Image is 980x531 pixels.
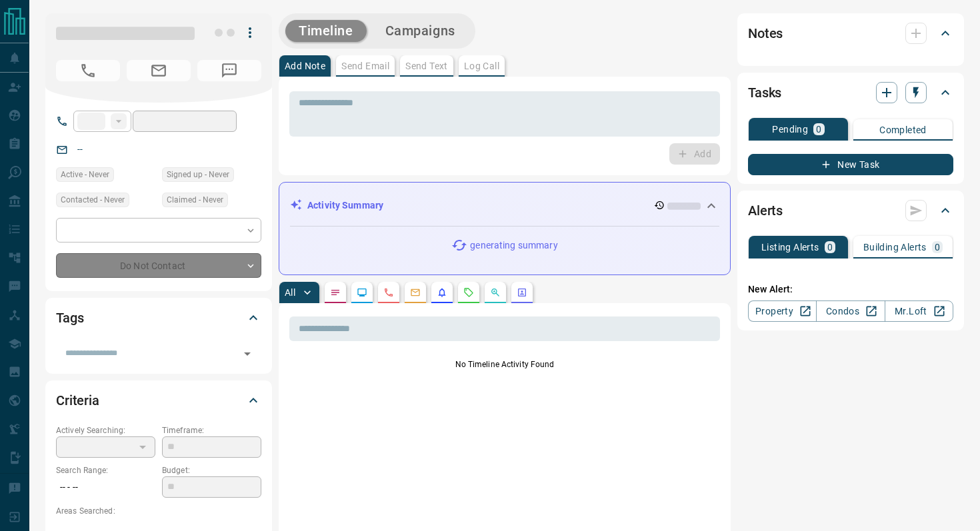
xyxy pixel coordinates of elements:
p: Building Alerts [863,243,927,252]
svg: Calls [383,287,394,298]
p: Budget: [162,464,261,476]
h2: Alerts [748,200,783,221]
h2: Tags [56,307,83,328]
div: Activity Summary [290,193,719,218]
button: Timeline [285,20,367,42]
svg: Emails [410,287,421,298]
p: Listing Alerts [761,243,819,252]
svg: Lead Browsing Activity [357,287,367,298]
div: Alerts [748,195,953,227]
h2: Notes [748,23,783,44]
p: 0 [816,125,821,134]
button: Open [238,344,257,363]
span: Contacted - Never [61,193,125,207]
a: -- [77,144,83,155]
p: -- - -- [56,476,155,498]
span: No Number [197,60,261,81]
p: generating summary [470,239,557,253]
span: Active - Never [61,168,109,181]
svg: Notes [330,287,341,298]
p: 0 [935,243,940,252]
p: Pending [772,125,808,134]
p: No Timeline Activity Found [289,358,720,370]
span: Claimed - Never [167,193,223,207]
div: Tags [56,302,261,334]
svg: Requests [463,287,474,298]
a: Property [748,300,817,322]
svg: Agent Actions [517,287,527,298]
p: Search Range: [56,464,155,476]
p: 0 [827,243,833,252]
button: New Task [748,154,953,175]
span: No Number [56,60,120,81]
svg: Opportunities [490,287,501,298]
p: Areas Searched: [56,505,261,517]
button: Campaigns [372,20,469,42]
div: Do Not Contact [56,253,261,278]
div: Tasks [748,77,953,109]
p: Add Note [285,61,325,71]
h2: Tasks [748,82,781,103]
p: Timeframe: [162,424,261,436]
p: Completed [879,125,927,135]
a: Mr.Loft [885,300,953,322]
p: All [285,288,295,297]
p: New Alert: [748,282,953,296]
svg: Listing Alerts [437,287,447,298]
h2: Criteria [56,390,99,411]
span: No Email [127,60,191,81]
span: Signed up - Never [167,168,229,181]
a: Condos [816,300,885,322]
div: Criteria [56,384,261,416]
div: Notes [748,17,953,49]
p: Actively Searching: [56,424,155,436]
p: Activity Summary [307,199,383,213]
